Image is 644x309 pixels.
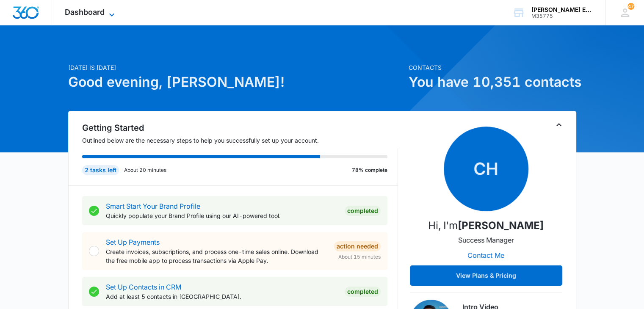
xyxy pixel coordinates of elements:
span: 47 [627,3,634,10]
button: View Plans & Pricing [410,265,562,286]
a: Smart Start Your Brand Profile [106,202,200,210]
div: Action Needed [334,241,381,251]
div: Completed [345,287,381,297]
span: CH [444,127,528,211]
button: Toggle Collapse [554,120,564,130]
p: [DATE] is [DATE] [68,63,404,72]
p: Quickly populate your Brand Profile using our AI-powered tool. [106,211,338,220]
a: Set Up Payments [106,238,160,246]
div: 2 tasks left [82,165,119,175]
div: Completed [345,206,381,216]
span: Dashboard [65,8,105,17]
div: notifications count [627,3,634,10]
p: About 20 minutes [124,166,166,174]
div: account id [531,13,593,19]
strong: [PERSON_NAME] [458,219,544,232]
p: 78% complete [352,166,387,174]
h1: Good evening, [PERSON_NAME]! [68,72,404,92]
p: Outlined below are the necessary steps to help you successfully set up your account. [82,136,398,145]
p: Hi, I'm [428,218,544,233]
div: account name [531,6,593,13]
button: Contact Me [459,245,513,265]
span: About 15 minutes [338,253,381,261]
p: Contacts [409,63,576,72]
h1: You have 10,351 contacts [409,72,576,92]
p: Create invoices, subscriptions, and process one-time sales online. Download the free mobile app t... [106,247,327,265]
p: Success Manager [458,235,514,245]
h2: Getting Started [82,121,398,134]
a: Set Up Contacts in CRM [106,283,181,291]
p: Add at least 5 contacts in [GEOGRAPHIC_DATA]. [106,292,338,301]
